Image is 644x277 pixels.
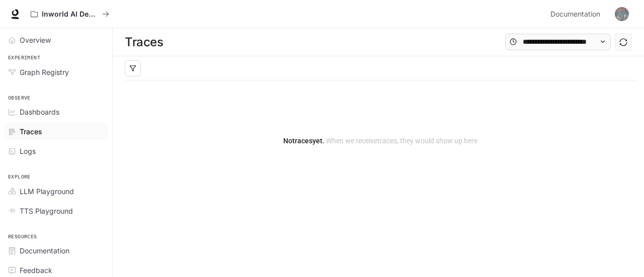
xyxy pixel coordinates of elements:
span: LLM Playground [20,186,74,197]
span: Graph Registry [20,67,69,77]
img: User avatar [615,7,629,21]
a: Documentation [4,242,108,259]
button: All workspaces [26,4,114,24]
span: When we receive traces , they would show up here [325,137,477,145]
span: Documentation [550,8,600,21]
span: TTS Playground [20,206,73,216]
span: Overview [20,35,51,45]
span: Documentation [20,245,69,256]
a: Traces [4,123,108,140]
span: sync [619,38,627,46]
article: No traces yet. [283,135,477,146]
span: Dashboards [20,107,59,117]
a: Logs [4,142,108,160]
button: User avatar [612,4,632,24]
a: Overview [4,31,108,49]
a: Documentation [546,4,608,24]
h1: Traces [125,32,163,52]
p: Inworld AI Demos [42,10,98,19]
span: Logs [20,146,36,156]
a: Graph Registry [4,63,108,81]
a: LLM Playground [4,182,108,200]
a: TTS Playground [4,202,108,220]
span: Feedback [20,265,52,275]
a: Dashboards [4,103,108,121]
span: Traces [20,126,42,137]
